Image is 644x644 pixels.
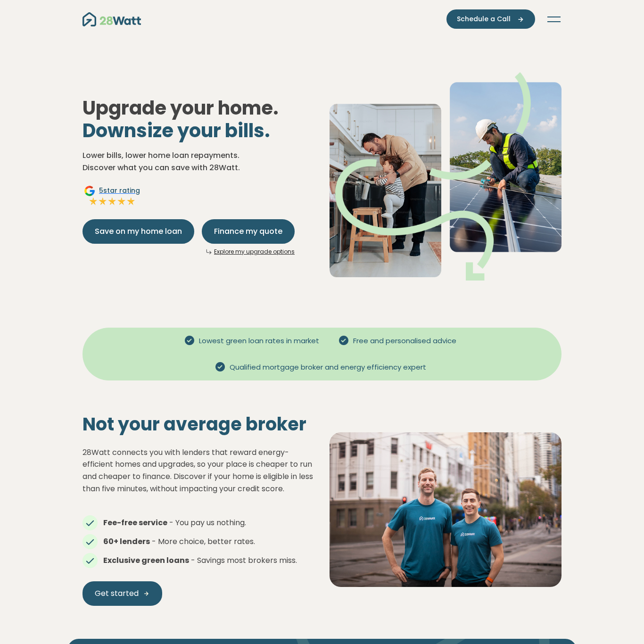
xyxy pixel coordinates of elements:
img: Full star [126,197,136,206]
span: Downsize your bills. [83,117,270,144]
span: 5 star rating [99,186,140,196]
strong: Exclusive green loans [103,555,189,566]
span: Get started [95,588,139,599]
img: Full star [117,197,126,206]
img: Google [84,185,95,197]
button: Toggle navigation [546,15,561,24]
img: Full star [98,197,107,206]
img: 28Watt [83,12,141,26]
span: Schedule a Call [457,14,511,24]
a: Get started [83,581,162,606]
strong: 60+ lenders [103,536,150,547]
strong: Fee-free service [103,517,167,528]
a: Google5star ratingFull starFull starFull starFull starFull star [83,185,141,208]
span: Free and personalised advice [349,336,460,347]
span: - Savings most brokers miss. [191,555,297,566]
nav: Main navigation [83,9,561,29]
h1: Upgrade your home. [83,97,314,142]
span: - You pay us nothing. [169,517,246,528]
button: Finance my quote [202,219,295,244]
img: Dad helping toddler [330,72,561,281]
img: Solar panel installation on a residential roof [330,432,561,587]
button: Save on my home loan [83,219,194,244]
span: Save on my home loan [95,226,182,237]
h2: Not your average broker [83,413,314,435]
span: Lowest green loan rates in market [195,336,323,347]
span: - More choice, better rates. [152,536,255,547]
button: Schedule a Call [446,9,535,29]
span: Finance my quote [214,226,282,237]
a: Explore my upgrade options [214,248,295,256]
img: Full star [107,197,117,206]
p: 28Watt connects you with lenders that reward energy-efficient homes and upgrades, so your place i... [83,446,314,495]
span: Qualified mortgage broker and energy efficiency expert [226,362,430,373]
img: Full star [89,197,98,206]
p: Lower bills, lower home loan repayments. Discover what you can save with 28Watt. [83,149,314,173]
